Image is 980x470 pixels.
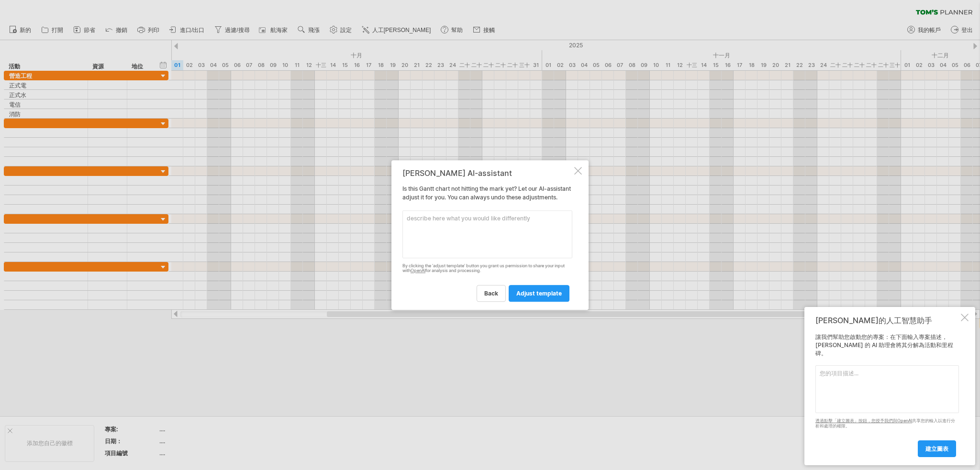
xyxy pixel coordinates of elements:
div: [PERSON_NAME] AI-assistant [402,169,572,177]
font: [PERSON_NAME]的人工智慧助手 [815,316,932,325]
span: adjust template [516,290,562,297]
font: 讓我們幫助您啟動您的專案：在下面輸入專案描述，[PERSON_NAME] 的 AI 助理會將其分解為活動和里程碑。 [815,333,953,357]
a: back [477,285,506,302]
font: 建立圖表 [925,445,948,452]
a: OpenAI [411,268,425,273]
a: adjust template [509,285,569,302]
a: 透過點擊「建立圖表」按鈕，您授予我們與OpenAI [815,418,912,423]
div: By clicking the 'adjust template' button you grant us permission to share your input with for ana... [402,263,572,274]
a: 建立圖表 [918,440,956,457]
span: back [484,290,498,297]
div: Is this Gantt chart not hitting the mark yet? Let our AI-assistant adjust it for you. You can alw... [402,169,572,302]
font: 以進行分析和處理的權限。 [815,418,955,428]
font: 共享您的輸入 [912,418,938,423]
